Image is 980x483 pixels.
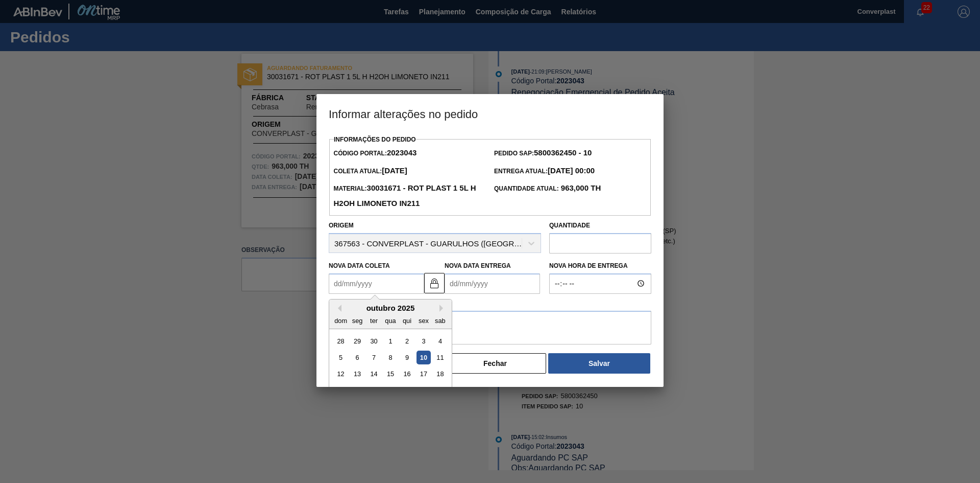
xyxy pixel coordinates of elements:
img: locked [428,277,440,289]
div: seg [351,313,364,327]
div: Choose segunda-feira, 13 de outubro de 2025 [351,367,364,381]
button: Salvar [548,353,650,374]
label: Nova Hora de Entrega [549,259,651,273]
label: Informações do Pedido [334,136,416,143]
strong: 963,000 TH [559,183,601,192]
strong: [DATE] 00:00 [548,166,595,175]
div: sab [433,313,447,327]
label: Nova Data Coleta [329,262,390,269]
div: Choose quinta-feira, 2 de outubro de 2025 [400,334,414,348]
div: qua [383,313,397,327]
span: Pedido SAP: [494,150,592,157]
div: Choose terça-feira, 21 de outubro de 2025 [367,384,381,398]
label: Quantidade [549,222,590,229]
button: locked [424,273,445,293]
div: Choose segunda-feira, 6 de outubro de 2025 [351,351,364,364]
div: Choose quinta-feira, 9 de outubro de 2025 [400,351,414,364]
button: Previous Month [334,305,341,312]
div: Choose domingo, 19 de outubro de 2025 [334,384,348,398]
span: Material: [333,185,476,208]
label: Observação [329,296,651,311]
div: Choose domingo, 28 de setembro de 2025 [334,334,348,348]
input: dd/mm/yyyy [329,273,424,294]
button: Next Month [439,305,447,312]
div: month 2025-10 [332,332,448,415]
span: Código Portal: [333,150,416,157]
div: Choose sexta-feira, 17 de outubro de 2025 [416,367,430,381]
div: Choose sábado, 25 de outubro de 2025 [433,384,447,398]
div: Choose sexta-feira, 24 de outubro de 2025 [416,384,430,398]
div: Choose quarta-feira, 8 de outubro de 2025 [383,351,397,364]
div: Choose terça-feira, 30 de setembro de 2025 [367,334,381,348]
label: Nova Data Entrega [445,262,511,269]
input: dd/mm/yyyy [445,273,540,294]
div: Choose quarta-feira, 1 de outubro de 2025 [383,334,397,348]
div: Choose segunda-feira, 20 de outubro de 2025 [351,384,364,398]
div: Choose sexta-feira, 10 de outubro de 2025 [416,351,430,364]
div: dom [334,313,348,327]
button: Fechar [444,353,546,374]
strong: [DATE] [382,166,407,175]
div: Choose domingo, 12 de outubro de 2025 [334,367,348,381]
div: sex [416,313,430,327]
strong: 30031671 - ROT PLAST 1 5L H H2OH LIMONETO IN211 [333,183,476,208]
div: qui [400,313,414,327]
div: Choose sábado, 4 de outubro de 2025 [433,334,447,348]
strong: 5800362450 - 10 [534,148,592,157]
label: Origem [329,222,354,229]
div: Choose sábado, 18 de outubro de 2025 [433,367,447,381]
div: Choose quarta-feira, 15 de outubro de 2025 [383,367,397,381]
span: Entrega Atual: [494,168,595,175]
div: Choose sábado, 11 de outubro de 2025 [433,351,447,364]
div: Choose terça-feira, 7 de outubro de 2025 [367,351,381,364]
span: Coleta Atual: [333,168,407,175]
div: Choose quinta-feira, 16 de outubro de 2025 [400,367,414,381]
span: Quantidade Atual: [494,185,601,192]
div: ter [367,313,381,327]
h3: Informar alterações no pedido [316,94,664,133]
div: Choose sexta-feira, 3 de outubro de 2025 [416,334,430,348]
div: Choose domingo, 5 de outubro de 2025 [334,351,348,364]
div: Choose terça-feira, 14 de outubro de 2025 [367,367,381,381]
div: Choose quarta-feira, 22 de outubro de 2025 [383,384,397,398]
div: outubro 2025 [329,304,452,312]
div: Choose segunda-feira, 29 de setembro de 2025 [351,334,364,348]
div: Choose quinta-feira, 23 de outubro de 2025 [400,384,414,398]
strong: 2023043 [387,148,416,157]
